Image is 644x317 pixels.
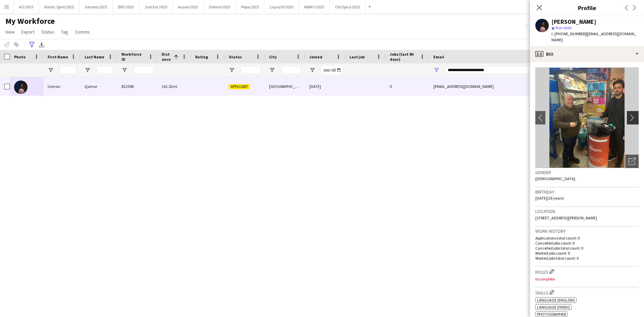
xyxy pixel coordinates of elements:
[309,54,322,59] span: Joined
[162,52,171,62] span: Distance
[241,66,261,74] input: Status Filter Input
[19,28,37,36] a: Export
[133,66,154,74] input: Workforce ID Filter Input
[3,28,17,36] a: View
[117,77,158,96] div: 812098
[229,84,250,89] span: Applicant
[535,228,639,234] h3: Work history
[350,54,365,59] span: Last job
[535,251,639,256] p: Worked jobs count: 0
[433,67,439,73] button: Open Filter Menu
[537,312,566,317] span: Photographer
[535,189,639,195] h3: Birthday
[139,0,173,13] button: Just Eat 2025
[48,54,68,59] span: First Name
[535,256,639,261] p: Worked jobs total count: 0
[14,0,39,13] button: AO 2025
[535,169,639,175] h3: Gender
[445,66,559,74] input: Email Filter Input
[39,28,57,36] a: Status
[330,0,366,13] button: Old Spice 2025
[625,155,639,168] div: Open photos pop-in
[535,235,639,241] p: Applications total count: 0
[433,54,444,59] span: Email
[97,66,113,74] input: Last Name Filter Input
[121,67,127,73] button: Open Filter Menu
[535,208,639,214] h3: Location
[551,31,636,42] span: | [EMAIL_ADDRESS][DOMAIN_NAME]
[535,276,639,281] p: Incomplete
[229,67,235,73] button: Open Filter Menu
[80,77,117,96] div: Qamar
[535,67,639,168] img: Crew avatar or photo
[551,31,586,36] span: t. [PHONE_NUMBER]
[535,196,564,201] span: [DATE] (26 years)
[5,29,15,35] span: View
[236,0,264,13] button: Pepsi 2025
[265,77,305,96] div: [GEOGRAPHIC_DATA]
[229,54,242,59] span: Status
[321,66,341,74] input: Joined Filter Input
[28,41,36,49] app-action-btn: Advanced filters
[121,52,146,62] span: Workforce ID
[535,246,639,251] p: Cancelled jobs total count: 0
[530,46,644,62] div: Bio
[41,29,54,35] span: Status
[48,67,54,73] button: Open Filter Menu
[269,54,277,59] span: City
[14,54,25,59] span: Photo
[85,54,104,59] span: Last Name
[58,28,71,36] a: Tag
[555,25,572,30] span: Not rated
[5,16,55,26] span: My Workforce
[390,52,417,62] span: Jobs (last 90 days)
[75,29,90,35] span: Comms
[305,77,345,96] div: [DATE]
[535,241,639,246] p: Cancelled jobs count: 0
[162,84,177,89] span: 161.02mi
[61,29,68,35] span: Tag
[551,19,596,25] div: [PERSON_NAME]
[537,298,575,303] span: Language (English)
[39,0,79,13] button: Nordic Spirit 2025
[269,67,275,73] button: Open Filter Menu
[535,176,575,181] span: [DEMOGRAPHIC_DATA]
[14,81,28,94] img: Usman Qamar
[537,305,570,310] span: Language (Hindi)
[44,77,80,96] div: Usman
[386,77,429,96] div: 0
[429,77,563,96] div: [EMAIL_ADDRESS][DOMAIN_NAME]
[535,215,597,220] span: [STREET_ADDRESS][PERSON_NAME]
[264,0,299,13] button: Liquid IV 2025
[173,0,204,13] button: Aussie 2025
[113,0,139,13] button: BYD 2025
[281,66,301,74] input: City Filter Input
[195,54,208,59] span: Rating
[299,0,330,13] button: M&M's 2025
[79,0,113,13] button: Genesis 2025
[85,67,91,73] button: Open Filter Menu
[535,289,639,296] h3: Skills
[60,66,76,74] input: First Name Filter Input
[535,268,639,275] h3: Roles
[21,29,35,35] span: Export
[530,3,644,12] h3: Profile
[72,28,93,36] a: Comms
[204,0,236,13] button: Dolmio 2025
[38,41,46,49] app-action-btn: Export XLSX
[309,67,315,73] button: Open Filter Menu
